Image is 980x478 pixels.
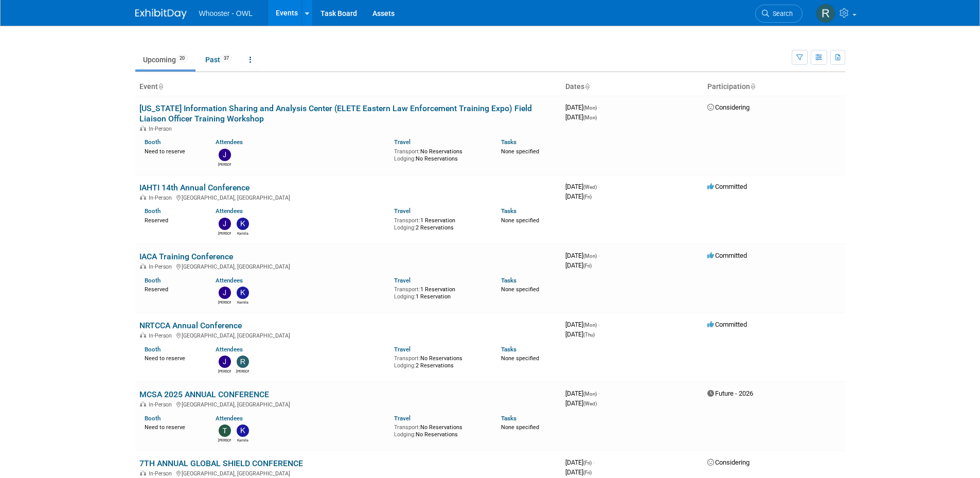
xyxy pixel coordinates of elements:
img: In-Person Event [140,126,146,131]
div: Travis Dykes [218,437,231,443]
a: Attendees [216,138,243,146]
div: Julia Haber [218,161,231,167]
span: - [598,103,600,111]
span: (Thu) [583,332,595,338]
img: Kamila Castaneda [237,287,249,299]
img: Julia Haber [219,287,231,299]
span: [DATE] [565,103,600,111]
span: (Mon) [583,322,597,328]
span: None specified [501,217,539,224]
a: Sort by Participation Type [750,82,755,91]
a: Booth [145,277,161,284]
span: (Fri) [583,194,592,200]
span: (Mon) [583,253,597,259]
span: [DATE] [565,399,597,407]
span: (Mon) [583,105,597,111]
span: In-Person [149,263,175,270]
span: [DATE] [565,252,600,259]
th: Participation [703,78,845,96]
a: Travel [394,415,411,422]
span: Transport: [394,148,420,155]
div: James Justus [218,368,231,374]
a: Tasks [501,277,516,284]
div: [GEOGRAPHIC_DATA], [GEOGRAPHIC_DATA] [139,193,557,201]
span: In-Person [149,401,175,408]
div: No Reservations No Reservations [394,146,486,162]
a: Attendees [216,415,243,422]
img: In-Person Event [140,470,146,475]
div: Julia Haber [218,299,231,305]
span: 37 [221,55,232,62]
a: Attendees [216,346,243,353]
div: [GEOGRAPHIC_DATA], [GEOGRAPHIC_DATA] [139,331,557,339]
a: Tasks [501,138,516,146]
th: Event [135,78,561,96]
a: Tasks [501,415,516,422]
div: Need to reserve [145,146,201,155]
div: Kamila Castaneda [236,437,249,443]
span: None specified [501,148,539,155]
span: Transport: [394,424,420,431]
a: Search [755,5,803,23]
span: Lodging: [394,293,416,300]
img: James Justus [219,356,231,368]
img: Kamila Castaneda [237,424,249,437]
img: Julia Haber [219,218,231,230]
span: 20 [176,55,188,62]
span: - [598,321,600,328]
span: [DATE] [565,261,592,269]
span: In-Person [149,194,175,201]
div: Need to reserve [145,422,201,431]
a: Sort by Event Name [158,82,163,91]
img: In-Person Event [140,332,146,338]
span: [DATE] [565,183,600,190]
a: Attendees [216,207,243,215]
div: [GEOGRAPHIC_DATA], [GEOGRAPHIC_DATA] [139,400,557,408]
span: Considering [707,103,750,111]
span: Committed [707,321,747,328]
a: Booth [145,138,161,146]
div: 1 Reservation 1 Reservation [394,284,486,300]
span: - [598,390,600,397]
a: Booth [145,346,161,353]
span: In-Person [149,126,175,132]
div: Reserved [145,284,201,293]
a: Travel [394,277,411,284]
span: [DATE] [565,390,600,397]
a: IAHTI 14th Annual Conference [139,183,250,192]
span: None specified [501,424,539,431]
img: Travis Dykes [219,424,231,437]
img: Robert Dugan [816,4,835,23]
span: Transport: [394,217,420,224]
a: MCSA 2025 ANNUAL CONFERENCE [139,390,269,399]
span: (Mon) [583,391,597,397]
span: (Wed) [583,401,597,406]
a: Tasks [501,346,516,353]
span: - [593,458,595,466]
span: [DATE] [565,330,595,338]
img: In-Person Event [140,263,146,269]
a: Travel [394,346,411,353]
a: [US_STATE] Information Sharing and Analysis Center (ELETE Eastern Law Enforcement Training Expo) ... [139,103,532,123]
span: [DATE] [565,321,600,328]
span: Committed [707,183,747,190]
div: Reserved [145,215,201,224]
span: Lodging: [394,155,416,162]
div: 1 Reservation 2 Reservations [394,215,486,231]
span: Considering [707,458,750,466]
a: Upcoming20 [135,50,195,69]
span: Committed [707,252,747,259]
span: Lodging: [394,224,416,231]
img: Julia Haber [219,149,231,161]
div: Kamila Castaneda [236,230,249,236]
div: No Reservations No Reservations [394,422,486,438]
span: [DATE] [565,113,597,121]
a: NRTCCA Annual Conference [139,321,242,330]
a: Past37 [198,50,240,69]
span: (Fri) [583,470,592,475]
span: - [598,252,600,259]
span: Search [769,10,793,17]
img: In-Person Event [140,194,146,200]
span: - [598,183,600,190]
div: Kamila Castaneda [236,299,249,305]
